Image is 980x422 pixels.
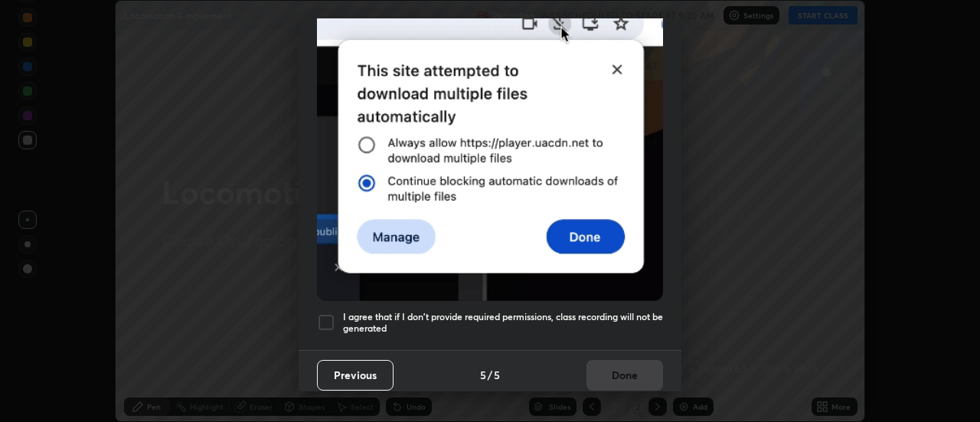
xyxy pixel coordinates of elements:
[494,367,500,383] h4: 5
[488,367,492,383] h4: /
[343,311,663,335] h5: I agree that if I don't provide required permissions, class recording will not be generated
[480,367,486,383] h4: 5
[317,360,394,391] button: Previous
